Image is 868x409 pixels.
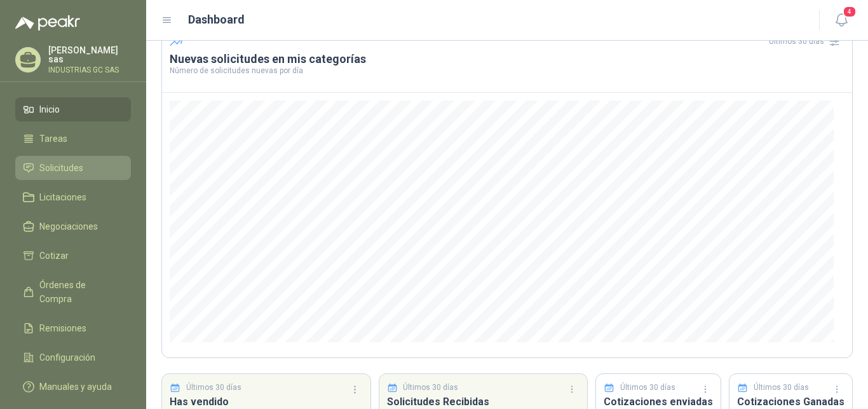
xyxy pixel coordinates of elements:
p: Últimos 30 días [754,382,809,394]
p: INDUSTRIAS GC SAS [48,66,131,74]
span: Tareas [39,132,67,146]
a: Manuales y ayuda [15,375,131,399]
p: Número de solicitudes nuevas por día [170,67,844,74]
span: Solicitudes [39,161,83,175]
span: Órdenes de Compra [39,278,119,306]
span: Manuales y ayuda [39,380,112,394]
span: Licitaciones [39,190,86,204]
h3: Nuevas solicitudes en mis categorías [170,52,844,67]
p: Últimos 30 días [186,382,241,394]
div: Últimos 30 días [769,31,844,52]
a: Remisiones [15,316,131,340]
span: Configuración [39,350,95,364]
a: Tareas [15,127,131,151]
h1: Dashboard [188,11,245,29]
p: Últimos 30 días [620,382,675,394]
span: Negociaciones [39,219,98,233]
a: Solicitudes [15,156,131,180]
span: Remisiones [39,321,86,335]
button: 4 [830,9,853,32]
a: Configuración [15,345,131,370]
img: Logo peakr [15,15,80,31]
a: Licitaciones [15,185,131,209]
a: Órdenes de Compra [15,273,131,311]
span: Inicio [39,102,60,116]
span: Cotizar [39,249,69,263]
p: Últimos 30 días [403,382,458,394]
p: [PERSON_NAME] sas [48,46,131,64]
a: Negociaciones [15,214,131,239]
a: Inicio [15,97,131,121]
span: 4 [843,6,857,18]
a: Cotizar [15,244,131,268]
